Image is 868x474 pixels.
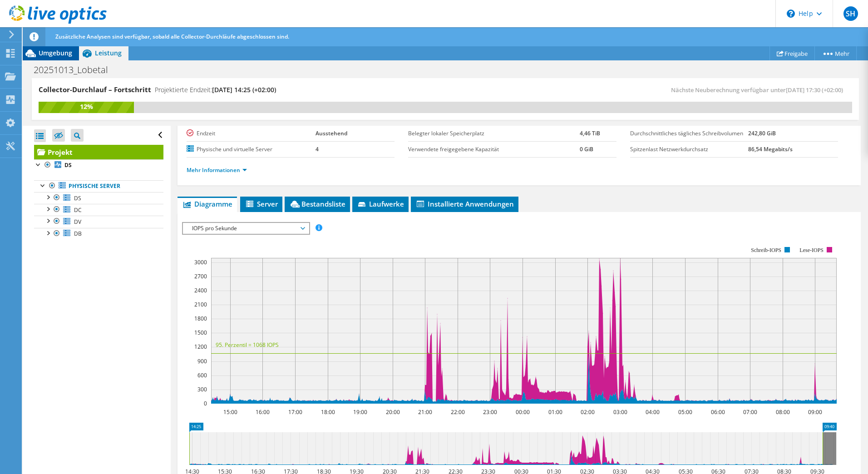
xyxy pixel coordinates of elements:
[799,247,824,253] text: Lese-IOPS
[787,10,795,18] svg: \n
[580,408,594,416] text: 02:00
[34,204,163,216] a: DC
[316,145,319,153] b: 4
[408,145,579,154] label: Verwendete freigegebene Kapazität
[483,408,497,416] text: 23:00
[74,218,81,226] span: DV
[34,180,163,192] a: Physische Server
[194,258,207,266] text: 3000
[580,145,593,153] b: 0 GiB
[418,408,432,416] text: 21:00
[751,247,781,253] text: Schreib-IOPS
[678,408,692,416] text: 05:00
[321,408,335,416] text: 18:00
[95,49,122,57] span: Leistung
[212,85,276,94] span: [DATE] 14:25 (+02:00)
[645,408,659,416] text: 04:00
[223,408,237,416] text: 15:00
[710,408,725,416] text: 06:00
[743,408,757,416] text: 07:00
[194,315,207,322] text: 1800
[194,286,207,294] text: 2400
[450,408,464,416] text: 22:00
[408,129,579,138] label: Belegter lokaler Speicherplatz
[34,228,163,240] a: DB
[245,199,278,208] span: Server
[288,408,302,416] text: 17:00
[515,408,529,416] text: 00:00
[74,230,82,237] span: DB
[775,408,789,416] text: 08:00
[194,329,207,336] text: 1500
[197,371,207,379] text: 600
[289,199,345,208] span: Bestandsliste
[187,145,316,154] label: Physische und virtuelle Server
[194,272,207,280] text: 2700
[255,408,269,416] text: 16:00
[197,357,207,365] text: 900
[769,46,815,60] a: Freigabe
[30,65,122,75] h1: 20251013_Lobetal
[316,129,347,137] b: Ausstehend
[39,102,134,112] div: 12%
[187,129,316,138] label: Endzeit
[194,343,207,351] text: 1200
[630,129,749,138] label: Durchschnittliches tägliches Schreibvolumen
[630,145,749,154] label: Spitzenlast Netzwerkdurchsatz
[814,46,857,60] a: Mehr
[55,33,289,40] span: Zusätzliche Analysen sind verfügbar, sobald alle Collector-Durchläufe abgeschlossen sind.
[748,129,776,137] b: 242,80 GiB
[34,216,163,227] a: DV
[34,145,163,159] a: Projekt
[748,145,793,153] b: 86,54 Megabits/s
[39,49,72,57] span: Umgebung
[182,199,232,208] span: Diagramme
[353,408,367,416] text: 19:00
[197,385,207,393] text: 300
[808,408,822,416] text: 09:00
[34,192,163,204] a: DS
[74,194,81,202] span: DS
[357,199,404,208] span: Laufwerke
[216,341,279,349] text: 95. Perzentil = 1068 IOPS
[34,159,163,171] a: DS
[385,408,399,416] text: 20:00
[415,199,514,208] span: Installierte Anwendungen
[155,85,276,95] h4: Projektierte Endzeit:
[580,129,600,137] b: 4,46 TiB
[786,86,843,94] span: [DATE] 17:30 (+02:00)
[187,223,304,234] span: IOPS pro Sekunde
[194,301,207,308] text: 2100
[204,400,207,407] text: 0
[548,408,562,416] text: 01:00
[613,408,627,416] text: 03:00
[74,206,82,214] span: DC
[671,86,848,94] span: Nächste Neuberechnung verfügbar unter
[64,161,72,169] b: DS
[187,166,247,174] a: Mehr Informationen
[843,6,858,21] span: SH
